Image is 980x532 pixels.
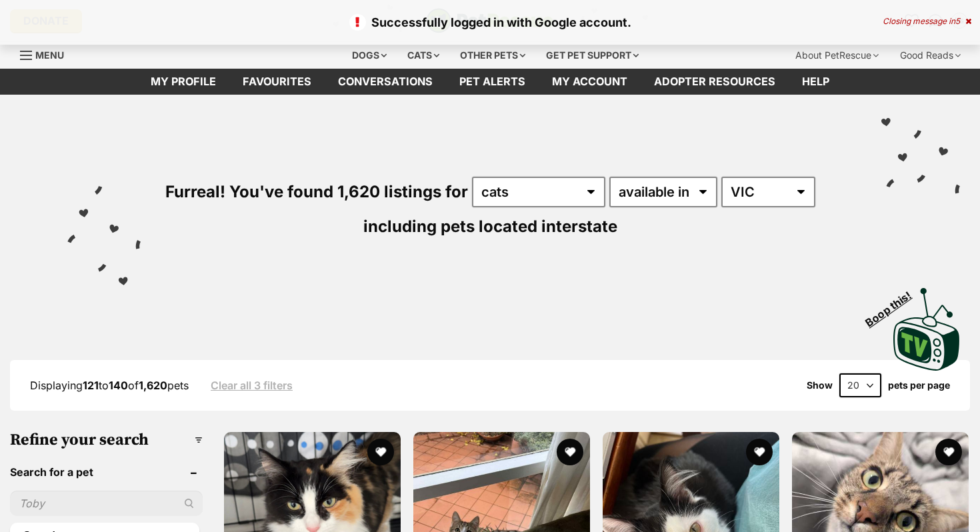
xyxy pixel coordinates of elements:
[446,69,539,95] a: Pet alerts
[139,379,167,392] strong: 1,620
[343,42,396,69] div: Dogs
[363,217,617,236] span: including pets located interstate
[789,69,843,95] a: Help
[746,439,773,465] button: favourite
[641,69,789,95] a: Adopter resources
[863,281,925,329] span: Boop this!
[888,380,950,391] label: pets per page
[893,288,960,371] img: PetRescue TV logo
[10,491,203,516] input: Toby
[807,380,833,391] span: Show
[539,69,641,95] a: My account
[786,42,888,69] div: About PetRescue
[13,13,967,31] p: Successfully logged in with Google account.
[891,42,970,69] div: Good Reads
[165,182,468,201] span: Furreal! You've found 1,620 listings for
[893,276,960,373] a: Boop this!
[451,42,535,69] div: Other pets
[325,69,446,95] a: conversations
[20,42,73,66] a: Menu
[883,17,971,26] div: Closing message in
[211,379,293,391] a: Clear all 3 filters
[398,42,449,69] div: Cats
[10,431,203,449] h3: Refine your search
[10,466,203,478] header: Search for a pet
[35,49,64,61] span: Menu
[367,439,394,465] button: favourite
[137,69,229,95] a: My profile
[955,16,960,26] span: 5
[229,69,325,95] a: Favourites
[537,42,648,69] div: Get pet support
[83,379,99,392] strong: 121
[557,439,583,465] button: favourite
[935,439,962,465] button: favourite
[109,379,128,392] strong: 140
[30,379,189,392] span: Displaying to of pets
